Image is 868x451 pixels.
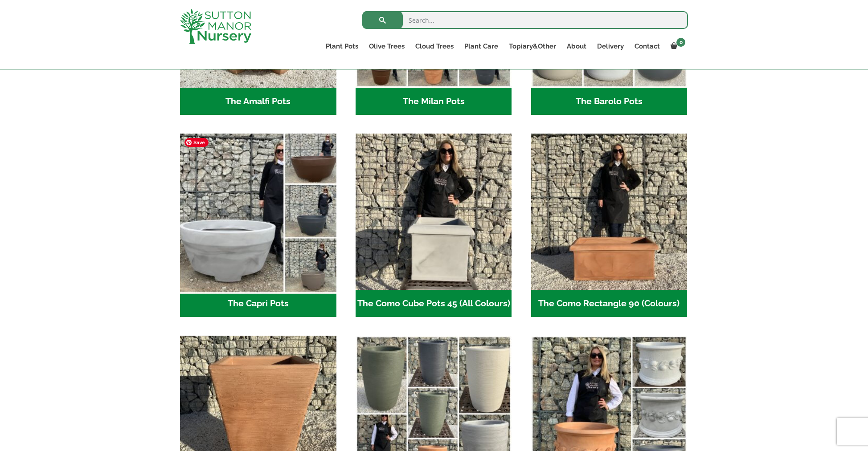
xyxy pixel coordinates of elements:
input: Search... [362,11,688,29]
a: Visit product category The Como Cube Pots 45 (All Colours) [356,134,512,317]
a: Olive Trees [364,40,410,53]
a: 0 [665,40,688,53]
a: Visit product category The Como Rectangle 90 (Colours) [531,134,688,317]
h2: The Amalfi Pots [180,88,336,115]
img: logo [180,9,251,44]
h2: The Barolo Pots [531,88,688,115]
h2: The Capri Pots [180,290,336,317]
h2: The Como Rectangle 90 (Colours) [531,290,688,317]
a: About [561,40,592,53]
img: The Capri Pots [176,130,340,294]
a: Cloud Trees [410,40,459,53]
span: Save [184,138,209,147]
img: The Como Cube Pots 45 (All Colours) [356,134,512,290]
h2: The Como Cube Pots 45 (All Colours) [356,290,512,317]
a: Delivery [592,40,629,53]
a: Plant Pots [320,40,364,53]
img: The Como Rectangle 90 (Colours) [531,134,688,290]
a: Topiary&Other [504,40,561,53]
span: 0 [676,38,685,47]
h2: The Milan Pots [356,88,512,115]
a: Visit product category The Capri Pots [180,134,336,317]
a: Plant Care [459,40,504,53]
a: Contact [629,40,665,53]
